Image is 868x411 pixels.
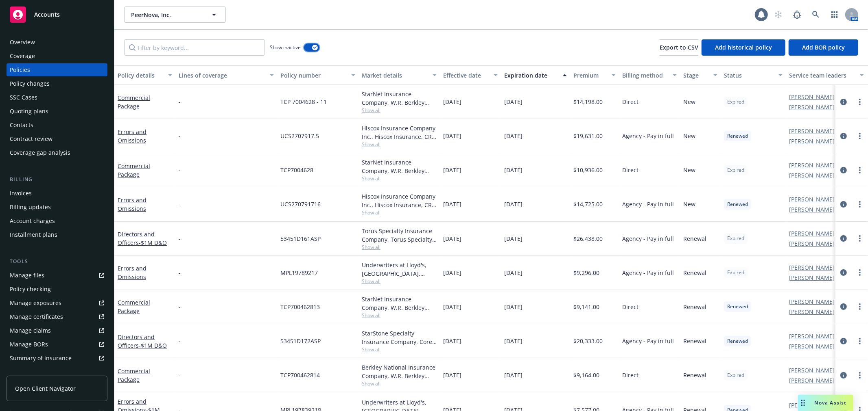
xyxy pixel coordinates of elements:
a: more [855,234,865,243]
a: [PERSON_NAME] [789,401,835,409]
span: - [179,166,181,174]
div: Manage claims [10,324,51,337]
button: Stage [680,65,721,85]
button: Export to CSV [660,39,698,56]
a: circleInformation [839,370,848,380]
span: [DATE] [504,234,523,243]
span: [DATE] [504,97,523,106]
a: Directors and Officers [118,230,167,247]
a: [PERSON_NAME] [789,171,835,180]
span: Direct [622,166,638,174]
span: - $1M D&O [139,239,167,247]
div: Underwriters at Lloyd's, [GEOGRAPHIC_DATA], [PERSON_NAME] of London, CRC Group [362,261,437,278]
span: Renewed [727,303,748,310]
span: New [683,132,695,140]
div: Status [724,71,774,80]
a: circleInformation [839,165,848,175]
a: [PERSON_NAME] [789,195,835,203]
span: Direct [622,303,638,311]
div: Policy details [118,71,163,80]
a: Policy AI ingestions [7,366,107,379]
span: Expired [727,372,744,379]
a: Manage claims [7,324,107,337]
a: Errors and Omissions [118,196,146,212]
span: Accounts [34,11,60,18]
div: Tools [7,257,107,266]
span: [DATE] [443,234,461,243]
a: circleInformation [839,268,848,277]
button: Add historical policy [702,39,785,56]
span: $9,296.00 [573,268,599,277]
div: Stage [683,71,708,80]
button: Add BOR policy [789,39,858,56]
a: [PERSON_NAME] [789,103,835,111]
span: $19,631.00 [573,132,603,140]
div: Manage certificates [10,310,63,323]
span: - [179,268,181,277]
div: Berkley National Insurance Company, W.R. Berkley Corporation [362,363,437,380]
span: - [179,97,181,106]
span: Renewal [683,371,706,379]
span: [DATE] [443,132,461,140]
span: Show all [362,209,437,216]
button: Billing method [619,65,680,85]
span: [DATE] [504,303,523,311]
a: Coverage [7,50,107,63]
a: Commercial Package [118,94,150,110]
div: Coverage [10,50,35,63]
a: Billing updates [7,201,107,214]
a: [PERSON_NAME] [789,307,835,316]
a: [PERSON_NAME] [789,127,835,135]
a: circleInformation [839,302,848,311]
div: Installment plans [10,228,57,241]
span: Renewed [727,337,748,345]
div: StarNet Insurance Company, W.R. Berkley Corporation [362,295,437,312]
a: Account charges [7,214,107,227]
span: Direct [622,97,638,106]
div: Service team leaders [789,71,855,80]
div: Overview [10,36,35,49]
span: Show all [362,346,437,353]
div: Policy number [280,71,346,80]
span: $9,141.00 [573,303,599,311]
button: Effective date [440,65,501,85]
span: Show all [362,380,437,387]
span: - $1M D&O [139,342,167,349]
div: Billing updates [10,201,51,214]
div: Drag to move [798,395,808,411]
div: Manage exposures [10,296,61,309]
span: [DATE] [443,268,461,277]
span: [DATE] [443,97,461,106]
div: Summary of insurance [10,352,72,365]
span: Renewal [683,268,706,277]
span: Direct [622,371,638,379]
span: TCP7004628 [280,166,313,174]
a: circleInformation [839,199,848,209]
button: Lines of coverage [175,65,277,85]
div: Coverage gap analysis [10,146,70,159]
span: Expired [727,235,744,242]
a: Directors and Officers [118,333,167,349]
a: [PERSON_NAME] [789,342,835,350]
span: [DATE] [443,166,461,174]
span: Agency - Pay in full [622,200,674,208]
a: Search [808,6,824,23]
a: Errors and Omissions [118,264,146,281]
button: Premium [570,65,619,85]
div: StarNet Insurance Company, W.R. Berkley Corporation [362,90,437,107]
span: [DATE] [504,166,523,174]
div: Policy changes [10,77,50,90]
a: more [855,165,865,175]
span: Renewed [727,201,748,208]
span: [DATE] [504,200,523,208]
button: Market details [359,65,440,85]
span: Show all [362,175,437,182]
span: [DATE] [443,371,461,379]
a: more [855,370,865,380]
span: 53451D172ASP [280,337,321,345]
span: Show all [362,107,437,114]
span: - [179,132,181,140]
span: Renewed [727,132,748,140]
button: Expiration date [501,65,570,85]
a: more [855,268,865,277]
